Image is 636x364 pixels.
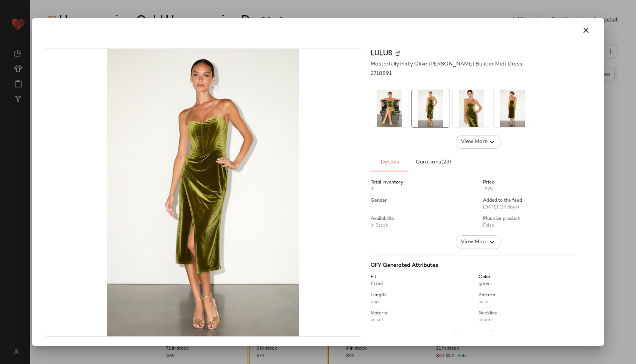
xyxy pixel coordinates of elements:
[494,90,531,127] img: 2718891_04_back_2025-08-25.jpg
[453,90,490,127] img: 2718891_03_detail_2025-08-25.jpg
[455,135,501,149] button: View More
[415,159,451,165] span: Curations
[455,235,501,249] button: View More
[441,159,451,165] span: (23)
[412,90,449,127] img: 2718891_02_fullbody_2025-08-25.jpg
[371,60,522,68] span: Masterfully Flirty Olive [PERSON_NAME] Bustier Midi Dress
[460,238,487,247] span: View More
[371,261,577,269] div: CFY Generated Attributes
[371,90,408,127] img: 2718891_01_hero_2025-08-25.jpg
[396,51,400,56] img: svg%3e
[371,48,393,59] span: Lulus
[380,159,399,165] span: Details
[44,49,362,336] img: 2718891_02_fullbody_2025-08-25.jpg
[371,70,392,78] span: 2718891
[460,137,487,146] span: View More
